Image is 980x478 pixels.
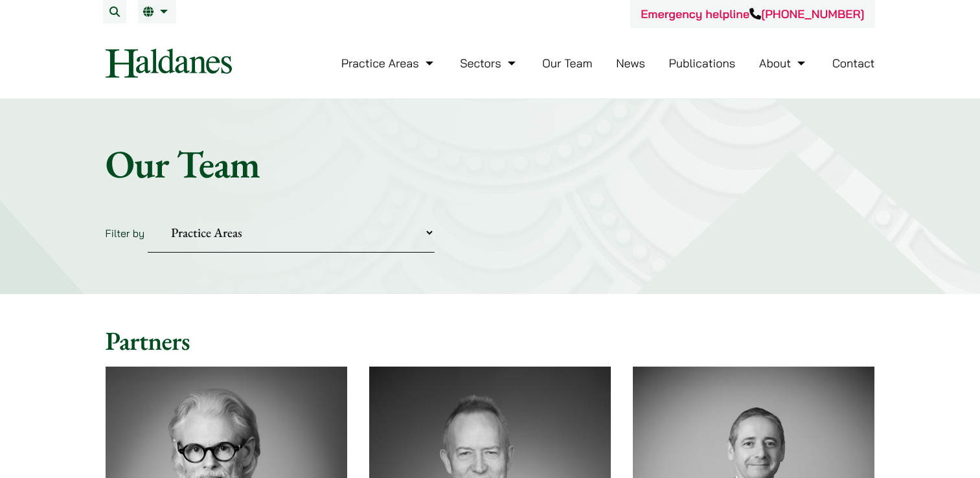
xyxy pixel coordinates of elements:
a: About [759,56,808,71]
a: Emergency helpline[PHONE_NUMBER] [641,6,864,21]
a: Publications [669,56,736,71]
a: Practice Areas [341,56,437,71]
a: Sectors [460,56,518,71]
h2: Partners [106,325,875,356]
a: News [616,56,645,71]
a: Contact [832,56,875,71]
img: Logo of Haldanes [106,49,232,78]
a: Our Team [542,56,592,71]
a: EN [143,6,171,17]
label: Filter by [106,227,145,240]
h1: Our Team [106,141,875,187]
